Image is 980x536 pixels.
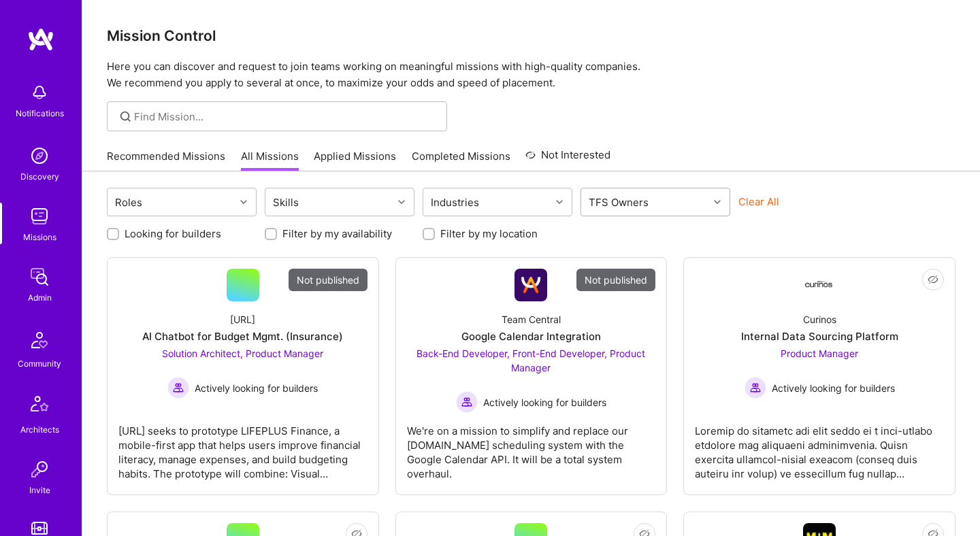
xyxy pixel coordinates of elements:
[230,312,255,326] div: [URL]
[456,391,478,413] img: Actively looking for builders
[803,281,836,290] img: Company Logo
[28,290,52,305] div: Admin
[803,312,836,326] div: Curinos
[118,109,133,124] i: icon SearchGrey
[26,203,53,230] img: teamwork
[118,269,367,484] a: Not published[URL]AI Chatbot for Budget Mgmt. (Insurance)Solution Architect, Product Manager Acti...
[23,390,56,422] img: Architects
[314,149,396,171] a: Applied Missions
[107,149,225,171] a: Recommended Missions
[576,269,655,291] div: Not published
[27,27,54,52] img: logo
[514,269,547,301] img: Company Logo
[26,456,53,483] img: Invite
[142,329,343,344] div: AI Chatbot for Budget Mgmt. (Insurance)
[928,274,938,285] i: icon EyeClosed
[26,142,53,169] img: discovery
[407,269,656,484] a: Not publishedCompany LogoTeam CentralGoogle Calendar IntegrationBack-End Developer, Front-End Dev...
[525,147,610,171] a: Not Interested
[26,263,53,290] img: admin teamwork
[167,377,189,399] img: Actively looking for builders
[741,329,898,344] div: Internal Data Sourcing Platform
[461,329,601,344] div: Google Calendar Integration
[695,269,944,484] a: Company LogoCurinosInternal Data Sourcing PlatformProduct Manager Actively looking for buildersAc...
[412,149,510,171] a: Completed Missions
[695,413,944,481] div: Loremip do sitametc adi elit seddo ei t inci-utlabo etdolore mag aliquaeni adminimvenia. Quisn ex...
[18,356,61,371] div: Community
[282,227,392,241] label: Filter by my availability
[107,27,955,44] h3: Mission Control
[107,58,955,91] p: Here you can discover and request to join teams working on meaningful missions with high-quality ...
[407,413,656,481] div: We're on a mission to simplify and replace our [DOMAIN_NAME] scheduling system with the Google Ca...
[772,381,895,395] span: Actively looking for builders
[714,199,721,205] i: icon Chevron
[289,269,367,291] div: Not published
[162,348,323,359] span: Solution Architect, Product Manager
[427,192,483,212] div: Industries
[20,422,59,437] div: Architects
[23,230,56,244] div: Missions
[738,195,779,209] button: Clear All
[585,192,652,212] div: TFS Owners
[26,79,53,106] img: bell
[241,149,299,171] a: All Missions
[440,227,538,241] label: Filter by my location
[745,377,766,399] img: Actively looking for builders
[16,106,64,120] div: Notifications
[134,110,437,124] input: Find Mission...
[240,199,247,205] i: icon Chevron
[118,413,367,481] div: [URL] seeks to prototype LIFEPLUS Finance, a mobile-first app that helps users improve financial ...
[416,348,645,373] span: Back-End Developer, Front-End Developer, Product Manager
[502,312,561,326] div: Team Central
[195,381,318,395] span: Actively looking for builders
[112,192,146,212] div: Roles
[29,483,50,497] div: Invite
[556,199,563,205] i: icon Chevron
[31,522,48,535] img: tokens
[125,227,221,241] label: Looking for builders
[398,199,405,205] i: icon Chevron
[20,169,59,184] div: Discovery
[781,348,858,359] span: Product Manager
[269,192,302,212] div: Skills
[23,324,56,356] img: Community
[483,395,606,409] span: Actively looking for builders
